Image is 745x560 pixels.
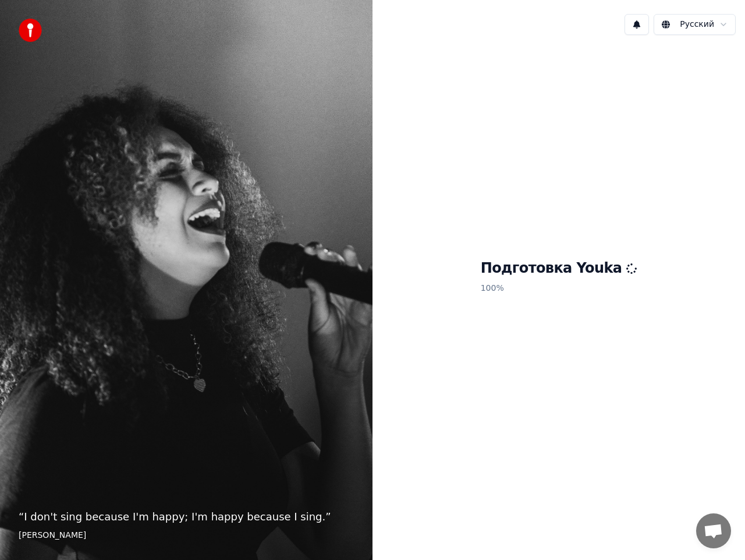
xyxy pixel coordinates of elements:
[19,509,354,525] p: “ I don't sing because I'm happy; I'm happy because I sing. ”
[481,259,637,278] h1: Подготовка Youka
[696,513,731,548] div: Open chat
[481,278,637,299] p: 100 %
[19,19,42,42] img: youka
[19,530,354,541] footer: [PERSON_NAME]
